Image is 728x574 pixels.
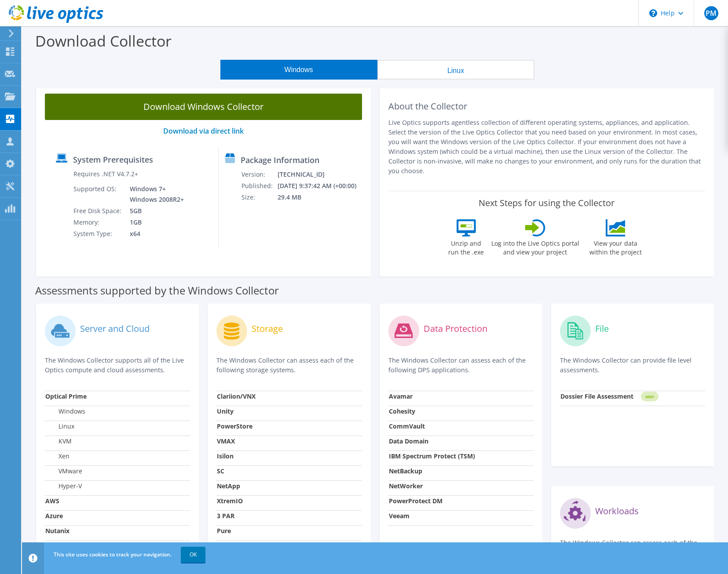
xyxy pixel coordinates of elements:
[181,547,205,563] a: OK
[389,407,415,415] strong: Cohesity
[217,482,240,490] strong: NetApp
[45,497,59,505] strong: AWS
[73,217,123,228] td: Memory:
[45,467,82,476] label: VMware
[645,394,654,399] tspan: NEW!
[45,422,74,431] label: Linux
[73,183,123,205] td: Supported OS:
[388,118,706,176] p: Live Optics supports agentless collection of different operating systems, appliances, and applica...
[45,437,72,446] label: KVM
[389,512,410,520] strong: Veeam
[35,31,172,51] label: Download Collector
[73,155,153,164] label: System Prerequisites
[560,392,633,400] strong: Dossier File Assessment
[123,183,186,205] td: Windows 7+ Windows 2008R2+
[241,169,277,180] td: Version:
[45,392,87,400] strong: Optical Prime
[389,452,475,460] strong: IBM Spectrum Protect (TSM)
[277,180,366,192] td: [DATE] 9:37:42 AM (+00:00)
[73,170,138,178] label: Requires .NET V4.7.2+
[377,60,534,80] button: Linux
[123,205,186,217] td: 5GB
[277,169,366,180] td: [TECHNICAL_ID]
[217,512,234,520] strong: 3 PAR
[217,392,256,400] strong: Clariion/VNX
[217,437,235,445] strong: VMAX
[220,60,377,80] button: Windows
[163,126,244,136] a: Download via direct link
[595,324,609,333] label: File
[217,541,238,550] strong: Hitachi
[388,101,706,112] h2: About the Collector
[595,507,639,516] label: Workloads
[560,538,705,557] p: The Windows Collector can assess each of the following applications.
[217,527,231,535] strong: Pure
[54,551,172,558] span: This site uses cookies to track your navigation.
[45,407,85,416] label: Windows
[479,198,615,208] label: Next Steps for using the Collector
[388,356,534,375] p: The Windows Collector can assess each of the following DPS applications.
[217,407,234,415] strong: Unity
[241,156,319,164] label: Package Information
[584,236,648,257] label: View your data within the project
[389,437,428,445] strong: Data Domain
[73,228,123,240] td: System Type:
[424,324,487,333] label: Data Protection
[45,541,95,550] strong: RAPID Discovery
[123,217,186,228] td: 1GB
[241,192,277,203] td: Size:
[389,392,413,400] strong: Avamar
[45,527,70,535] strong: Nutanix
[649,9,657,17] svg: \n
[123,228,186,240] td: x64
[252,324,283,333] label: Storage
[446,236,487,257] label: Unzip and run the .exe
[704,6,718,20] span: PM
[217,422,252,430] strong: PowerStore
[45,512,63,520] strong: Azure
[217,467,224,475] strong: SC
[45,482,82,490] label: Hyper-V
[389,422,425,430] strong: CommVault
[80,324,150,333] label: Server and Cloud
[389,482,423,490] strong: NetWorker
[389,497,443,505] strong: PowerProtect DM
[560,356,705,375] p: The Windows Collector can provide file level assessments.
[45,452,70,461] label: Xen
[217,452,234,460] strong: Isilon
[241,180,277,192] td: Published:
[389,467,422,475] strong: NetBackup
[45,94,362,120] a: Download Windows Collector
[35,286,279,295] label: Assessments supported by the Windows Collector
[73,205,123,217] td: Free Disk Space:
[45,356,190,375] p: The Windows Collector supports all of the Live Optics compute and cloud assessments.
[217,497,243,505] strong: XtremIO
[277,192,366,203] td: 29.4 MB
[216,356,362,375] p: The Windows Collector can assess each of the following storage systems.
[491,236,580,257] label: Log into the Live Optics portal and view your project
